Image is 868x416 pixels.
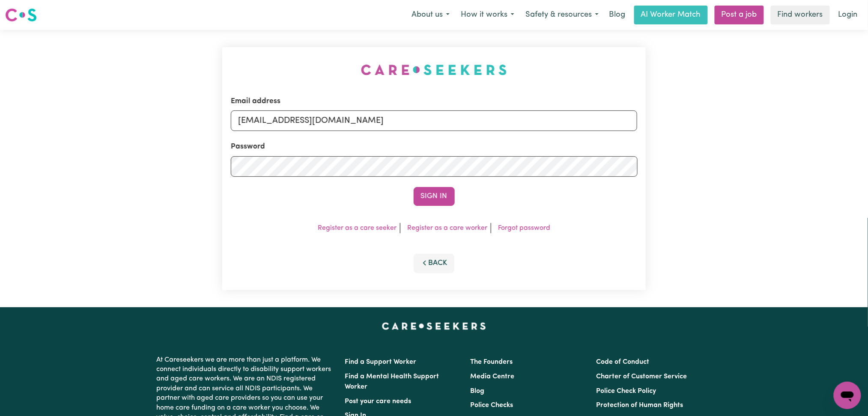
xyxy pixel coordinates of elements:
button: About us [406,6,455,24]
a: Post a job [715,6,764,24]
button: Back [414,254,455,273]
label: Password [231,141,265,152]
a: Find workers [771,6,830,24]
button: Safety & resources [520,6,604,24]
a: Post your care needs [345,398,412,405]
button: How it works [455,6,520,24]
a: Forgot password [498,225,550,232]
a: Blog [604,6,631,24]
a: Police Checks [471,402,513,409]
a: Find a Mental Health Support Worker [345,373,439,390]
a: Careseekers home page [382,323,486,330]
iframe: Button to launch messaging window [834,382,861,409]
a: Police Check Policy [596,388,656,395]
label: Email address [231,96,280,107]
a: Protection of Human Rights [596,402,683,409]
img: Careseekers logo [5,7,37,23]
a: The Founders [471,359,513,365]
a: Login [833,6,863,24]
a: Register as a care seeker [318,225,397,232]
a: Careseekers logo [5,5,37,25]
a: Blog [471,388,485,395]
input: Email address [231,110,638,131]
a: Code of Conduct [596,359,649,365]
a: Charter of Customer Service [596,373,687,380]
a: AI Worker Match [634,6,708,24]
a: Media Centre [471,373,515,380]
a: Find a Support Worker [345,359,417,365]
a: Register as a care worker [407,225,487,232]
button: Sign In [414,187,455,206]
